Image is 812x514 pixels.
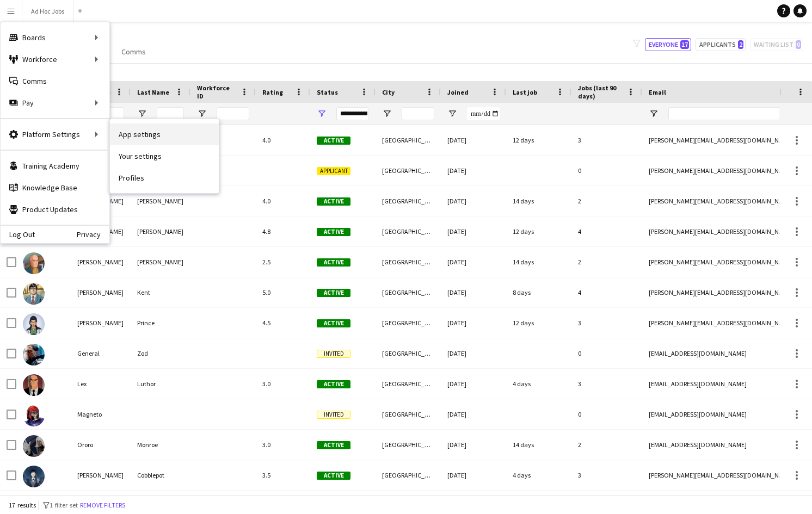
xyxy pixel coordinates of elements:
div: [PERSON_NAME] [71,277,131,307]
button: Open Filter Menu [317,109,327,119]
div: [DATE] [441,277,506,307]
div: 4 days [506,460,571,490]
span: Active [317,319,350,327]
button: Open Filter Menu [382,109,392,119]
img: General Zod [23,344,45,366]
span: Active [317,137,350,145]
div: [DATE] [441,338,506,368]
img: Diana Prince [23,313,45,335]
span: Active [317,258,350,267]
div: [PERSON_NAME] [71,460,131,490]
div: [DATE] [441,247,506,277]
div: 0 [571,338,642,368]
div: 0 [571,399,642,429]
a: Product Updates [1,199,109,220]
div: 5.0 [256,277,310,307]
a: Your settings [110,145,219,167]
div: 3.0 [256,369,310,399]
img: Clark Kent [23,283,45,305]
div: [PERSON_NAME] [71,247,131,277]
div: 3.0 [256,430,310,460]
div: Zod [131,338,190,368]
a: Privacy [77,230,109,239]
div: [GEOGRAPHIC_DATA] [376,277,441,307]
span: 1 filter set [50,501,78,509]
div: [GEOGRAPHIC_DATA] [376,156,441,185]
span: 17 [680,40,689,49]
div: [PERSON_NAME] [71,308,131,338]
a: Knowledge Base [1,177,109,199]
img: Magneto [23,405,45,426]
div: 4 [571,277,642,307]
input: Joined Filter Input [467,107,500,120]
div: 3.5 [256,460,310,490]
a: Comms [1,70,109,92]
span: Active [317,472,350,480]
a: Training Academy [1,155,109,177]
button: Applicants2 [696,38,746,51]
div: 4.5 [256,308,310,338]
div: [DATE] [441,156,506,185]
div: [GEOGRAPHIC_DATA] [376,399,441,429]
span: Jobs (last 90 days) [578,84,623,100]
div: [PERSON_NAME] [131,186,190,216]
span: Workforce ID [197,84,236,100]
div: Magneto [71,399,131,429]
button: Open Filter Menu [649,109,659,119]
div: [GEOGRAPHIC_DATA] [376,338,441,368]
span: Status [317,88,338,96]
img: Ororo Monroe [23,435,45,457]
span: Applicant [317,167,350,175]
div: 14 days [506,430,571,460]
button: Remove filters [78,499,127,511]
span: Joined [447,88,469,96]
div: [DATE] [441,125,506,155]
div: 12 days [506,125,571,155]
span: Active [317,441,350,449]
span: Invited [317,411,350,419]
div: General [71,338,131,368]
div: 12 days [506,308,571,338]
span: Active [317,289,350,297]
div: [GEOGRAPHIC_DATA] [376,125,441,155]
span: Last Name [137,88,169,96]
div: 2 [571,186,642,216]
button: Open Filter Menu [197,109,207,119]
button: Open Filter Menu [447,109,457,119]
div: 4.0 [256,125,310,155]
a: Log Out [1,230,35,239]
div: [DATE] [441,186,506,216]
div: [DATE] [441,216,506,246]
div: [DATE] [441,430,506,460]
span: Comms [121,47,146,57]
div: Cobblepot [131,460,190,490]
div: Monroe [131,430,190,460]
div: [DATE] [441,369,506,399]
div: [GEOGRAPHIC_DATA] [376,247,441,277]
span: City [382,88,395,96]
img: Oswald Cobblepot [23,466,45,487]
div: 3 [571,369,642,399]
img: Charles Xavier [23,252,45,274]
span: Invited [317,350,350,358]
div: 3 [571,308,642,338]
input: Workforce ID Filter Input [217,107,249,120]
a: Profiles [110,167,219,189]
div: Lex [71,369,131,399]
button: Everyone17 [645,38,691,51]
div: Platform Settings [1,123,109,145]
div: [GEOGRAPHIC_DATA] [376,186,441,216]
span: Rating [262,88,283,96]
div: [PERSON_NAME] [131,216,190,246]
div: [GEOGRAPHIC_DATA] [376,430,441,460]
div: [GEOGRAPHIC_DATA] [376,308,441,338]
div: Kent [131,277,190,307]
a: Comms [117,45,150,59]
div: 4.0 [256,186,310,216]
div: Pay [1,92,109,114]
div: 4 [571,216,642,246]
div: 3 [571,125,642,155]
button: Open Filter Menu [137,109,147,119]
div: 0 [571,156,642,185]
div: 14 days [506,186,571,216]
